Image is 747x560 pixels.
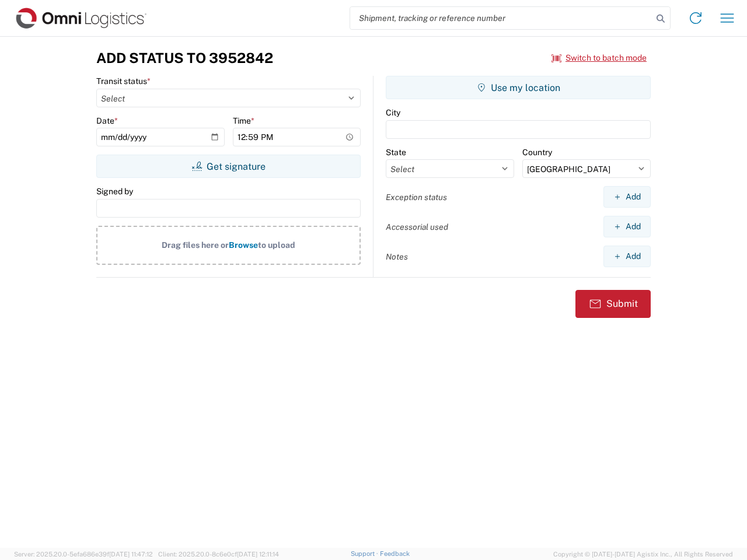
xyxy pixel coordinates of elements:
label: Date [96,116,118,126]
button: Add [603,216,651,237]
label: City [386,107,400,118]
label: Notes [386,251,408,262]
button: Switch to batch mode [551,48,647,68]
a: Support [351,550,380,557]
button: Get signature [96,155,361,178]
span: Client: 2025.20.0-8c6e0cf [158,551,279,558]
span: to upload [258,240,295,250]
label: State [386,147,406,157]
span: Server: 2025.20.0-5efa686e39f [14,551,153,558]
label: Transit status [96,76,151,86]
button: Add [603,246,651,267]
span: Drag files here or [162,240,229,250]
label: Exception status [386,192,447,202]
label: Time [233,116,254,126]
label: Country [522,147,552,157]
span: [DATE] 11:47:12 [109,551,153,558]
span: [DATE] 12:11:14 [237,551,279,558]
a: Feedback [380,550,410,557]
span: Copyright © [DATE]-[DATE] Agistix Inc., All Rights Reserved [553,549,733,559]
button: Submit [575,290,651,318]
label: Signed by [96,186,133,197]
span: Browse [229,240,258,250]
label: Accessorial used [386,222,448,232]
h3: Add Status to 3952842 [96,50,273,66]
button: Add [603,186,651,208]
button: Use my location [386,76,651,99]
input: Shipment, tracking or reference number [350,7,652,29]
